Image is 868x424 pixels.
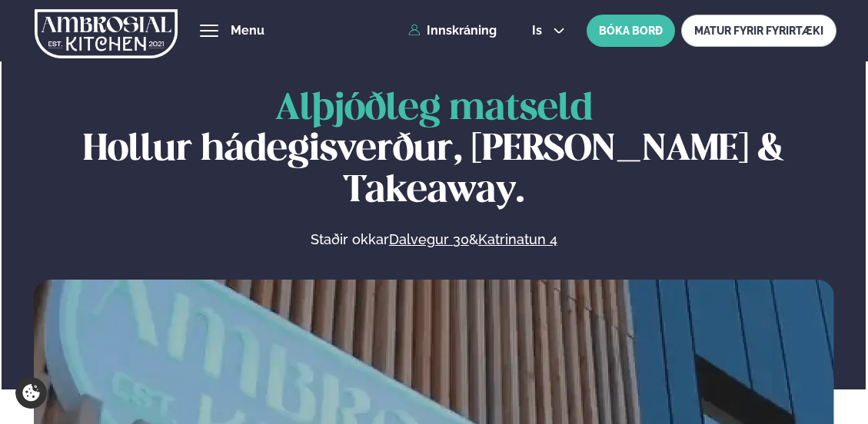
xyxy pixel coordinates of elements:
[478,230,557,249] a: Katrinatun 4
[587,15,675,47] button: BÓKA BORÐ
[532,25,547,37] span: is
[520,25,577,37] button: is
[681,15,836,47] a: MATUR FYRIR FYRIRTÆKI
[34,89,834,212] h1: Hollur hádegisverður, [PERSON_NAME] & Takeaway.
[389,230,469,249] a: Dalvegur 30
[143,230,724,249] p: Staðir okkar &
[408,24,497,38] a: Innskráning
[35,2,178,65] img: logo
[200,22,218,40] button: hamburger
[15,377,47,409] a: Cookie settings
[275,91,593,127] span: Alþjóðleg matseld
